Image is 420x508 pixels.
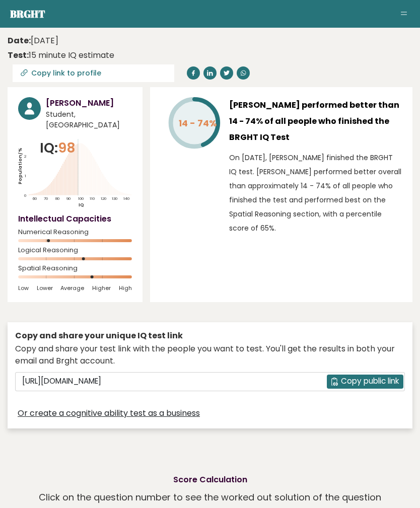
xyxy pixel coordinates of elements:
[229,151,402,235] p: On [DATE], [PERSON_NAME] finished the BRGHT IQ test. [PERSON_NAME] performed better overall than ...
[10,7,45,21] a: Brght
[58,138,76,157] span: 98
[124,196,130,201] tspan: 140
[60,284,84,292] span: Average
[15,343,405,367] div: Copy and share your test link with the people you want to test. You'll get the results in both yo...
[18,284,29,292] span: Low
[101,196,106,201] tspan: 120
[18,407,200,419] a: Or create a cognitive ability test as a business
[18,266,132,270] span: Spatial Reasoning
[398,8,410,20] button: Toggle navigation
[46,97,132,109] h3: [PERSON_NAME]
[18,230,132,234] span: Numerical Reasoning
[37,284,53,292] span: Lower
[15,330,405,342] div: Copy and share your unique IQ test link
[24,193,26,199] tspan: 0
[18,248,132,252] span: Logical Reasoning
[327,375,403,389] button: Copy public link
[24,154,27,159] tspan: 2
[8,35,31,46] b: Date:
[8,35,58,47] time: [DATE]
[25,173,26,179] tspan: 1
[18,213,132,225] h4: Intellectual Capacities
[66,196,71,201] tspan: 90
[79,201,85,208] tspan: IQ
[55,196,59,201] tspan: 80
[112,196,118,201] tspan: 130
[8,49,114,61] div: 15 minute IQ estimate
[17,148,23,184] tspan: Population/%
[44,196,48,201] tspan: 70
[39,488,381,506] p: Click on the question number to see the worked out solution of the question
[179,117,217,129] tspan: 14 - 74%
[8,49,29,61] b: Test:
[173,474,247,486] h2: Score Calculation
[229,97,402,146] h3: [PERSON_NAME] performed better than 14 - 74% of all people who finished the BRGHT IQ Test
[33,196,37,201] tspan: 60
[46,109,132,130] span: Student, [GEOGRAPHIC_DATA]
[40,138,76,158] p: IQ:
[92,284,111,292] span: Higher
[119,284,132,292] span: High
[78,196,84,201] tspan: 100
[341,376,399,387] span: Copy public link
[90,196,95,201] tspan: 110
